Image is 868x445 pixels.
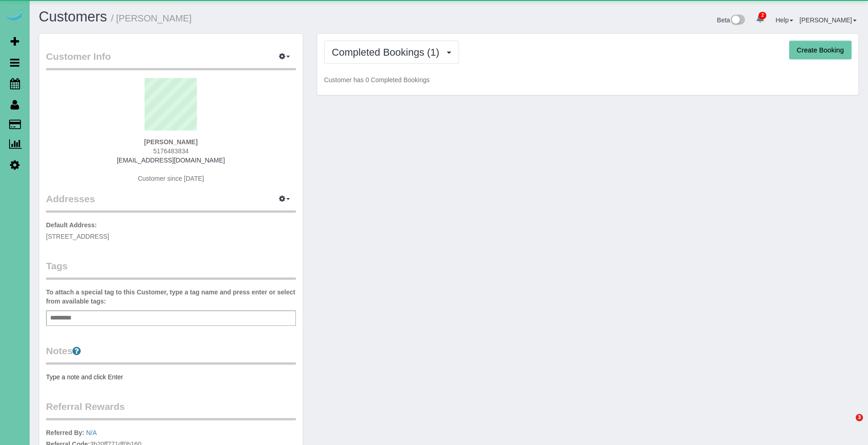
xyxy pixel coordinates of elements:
[153,147,189,155] span: 5176483834
[332,47,444,58] span: Completed Bookings (1)
[837,414,859,436] iframe: Intercom live chat
[46,344,296,365] legend: Notes
[324,41,459,64] button: Completed Bookings (1)
[730,15,745,26] img: New interface
[46,288,296,306] label: To attach a special tag to this Customer, type a tag name and press enter or select from availabl...
[789,41,852,60] button: Create Booking
[46,372,296,382] pre: Type a note and click Enter
[856,414,863,421] span: 3
[117,157,225,164] a: [EMAIL_ADDRESS][DOMAIN_NAME]
[800,16,857,24] a: [PERSON_NAME]
[46,50,296,70] legend: Customer Info
[324,75,852,84] p: Customer has 0 Completed Bookings
[717,16,745,24] a: Beta
[46,233,109,240] span: [STREET_ADDRESS]
[86,429,97,436] a: N/A
[5,9,24,22] img: Automaid Logo
[39,9,107,25] a: Customers
[111,13,192,23] small: / [PERSON_NAME]
[759,12,766,19] span: 2
[144,138,197,146] strong: [PERSON_NAME]
[46,428,84,437] label: Referred By:
[46,259,296,280] legend: Tags
[46,400,296,420] legend: Referral Rewards
[751,9,769,29] a: 2
[138,175,204,182] span: Customer since [DATE]
[46,220,97,230] label: Default Address:
[775,16,793,24] a: Help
